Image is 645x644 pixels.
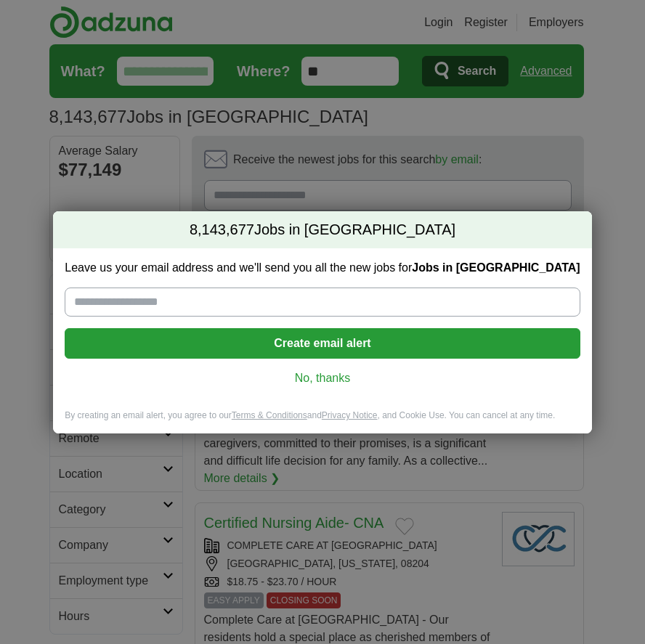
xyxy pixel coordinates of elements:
div: By creating an email alert, you agree to our and , and Cookie Use. You can cancel at any time. [53,409,591,433]
span: 8,143,677 [190,220,254,240]
h2: Jobs in [GEOGRAPHIC_DATA] [53,211,591,249]
a: No, thanks [76,370,568,386]
strong: Jobs in [GEOGRAPHIC_DATA] [412,261,580,274]
button: Create email alert [65,328,580,359]
label: Leave us your email address and we'll send you all the new jobs for [65,260,580,276]
a: Privacy Notice [322,410,378,420]
a: Terms & Conditions [232,410,307,420]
